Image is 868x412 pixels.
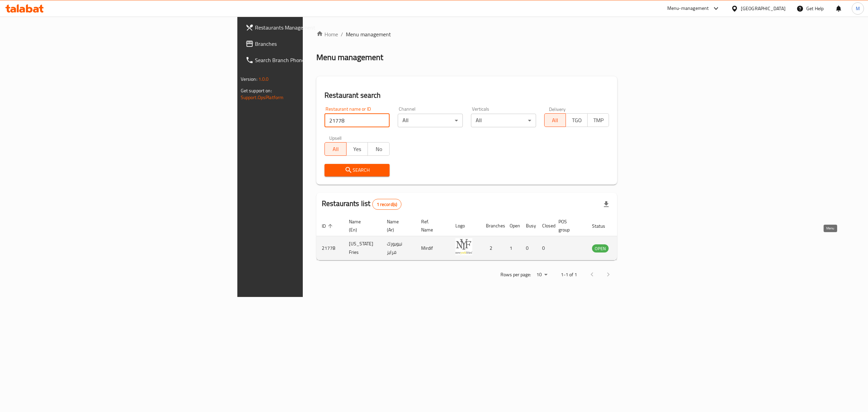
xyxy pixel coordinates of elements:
[373,201,401,208] span: 1 record(s)
[421,218,442,234] span: Ref. Name
[592,245,609,252] span: OPEN
[241,93,284,102] a: Support.OpsPlatform
[667,4,709,13] div: Menu-management
[537,236,553,260] td: 0
[330,166,384,174] span: Search
[455,238,472,255] img: New York Fries
[587,113,609,127] button: TMP
[240,36,382,52] a: Branches
[328,144,344,154] span: All
[547,115,564,125] span: All
[741,5,786,12] div: [GEOGRAPHIC_DATA]
[322,222,335,230] span: ID
[255,40,377,48] span: Branches
[346,142,368,156] button: Yes
[534,270,550,280] div: Rows per page:
[504,236,520,260] td: 1
[255,23,377,32] span: Restaurants Management
[500,270,531,279] p: Rows per page:
[255,56,377,64] span: Search Branch Phone
[558,218,578,234] span: POS group
[316,216,646,260] table: enhanced table
[480,216,504,236] th: Branches
[520,236,537,260] td: 0
[856,5,860,12] span: M
[240,52,382,68] a: Search Branch Phone
[544,113,566,127] button: All
[590,115,607,125] span: TMP
[592,244,609,252] div: OPEN
[569,115,585,125] span: TGO
[592,222,614,230] span: Status
[241,86,272,95] span: Get support on:
[520,216,537,236] th: Busy
[450,216,480,236] th: Logo
[471,114,536,127] div: All
[258,75,269,83] span: 1.0.0
[598,196,614,212] div: Export file
[324,114,390,127] input: Search for restaurant name or ID..
[398,114,463,127] div: All
[372,199,402,210] div: Total records count
[324,142,347,156] button: All
[324,90,609,100] h2: Restaurant search
[324,164,390,176] button: Search
[371,144,387,154] span: No
[241,75,257,83] span: Version:
[566,113,588,127] button: TGO
[416,236,450,260] td: Mirdif
[537,216,553,236] th: Closed
[381,236,416,260] td: نيويورك فرايز
[349,144,366,154] span: Yes
[549,107,566,111] label: Delivery
[368,142,390,156] button: No
[561,270,577,279] p: 1-1 of 1
[349,218,373,234] span: Name (En)
[504,216,520,236] th: Open
[480,236,504,260] td: 2
[322,199,401,210] h2: Restaurants list
[387,218,408,234] span: Name (Ar)
[240,19,382,36] a: Restaurants Management
[316,30,617,38] nav: breadcrumb
[329,135,342,140] label: Upsell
